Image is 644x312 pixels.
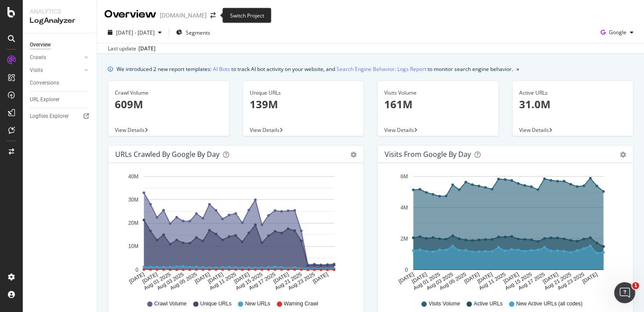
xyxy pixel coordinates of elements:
[274,271,303,291] text: Aug 21 2025
[597,25,637,39] button: Google
[30,40,91,50] a: Overview
[581,271,598,285] text: [DATE]
[115,126,145,134] span: View Details
[141,271,159,285] text: [DATE]
[478,271,507,291] text: Aug 11 2025
[519,97,627,112] p: 31.0M
[128,174,138,180] text: 40M
[476,271,494,285] text: [DATE]
[223,8,272,23] div: Switch Project
[128,197,138,203] text: 30M
[30,112,69,121] div: Logfiles Explorer
[519,126,549,134] span: View Details
[115,150,219,159] div: URLs Crawled by Google by day
[128,271,145,285] text: [DATE]
[200,300,231,308] span: Unique URLs
[128,244,138,250] text: 10M
[30,16,90,26] div: LogAnalyzer
[504,271,533,291] text: Aug 15 2025
[116,29,155,36] span: [DATE] - [DATE]
[463,271,481,285] text: [DATE]
[405,267,408,273] text: 0
[502,271,520,285] text: [DATE]
[108,45,156,53] div: Last update
[620,152,626,158] div: gear
[474,300,502,308] span: Active URLs
[207,271,224,285] text: [DATE]
[194,271,211,285] text: [DATE]
[104,7,156,22] div: Overview
[250,97,357,112] p: 139M
[233,271,251,285] text: [DATE]
[173,25,214,39] button: Segments
[30,66,82,75] a: Visits
[384,97,492,112] p: 161M
[384,89,492,97] div: Visits Volume
[250,89,357,97] div: Unique URLs
[169,271,198,291] text: Aug 05 2025
[30,78,91,88] a: Conversions
[556,271,585,291] text: Aug 23 2025
[516,300,582,308] span: New Active URLs (all codes)
[400,174,408,180] text: 6M
[350,152,357,158] div: gear
[209,271,237,291] text: Aug 11 2025
[30,7,90,16] div: Analytics
[519,89,627,97] div: Active URLs
[400,236,408,242] text: 2M
[400,205,408,211] text: 4M
[385,150,471,159] div: Visits from Google by day
[410,271,428,285] text: [DATE]
[614,282,635,303] iframe: Intercom live chat
[609,28,626,36] span: Google
[108,64,633,74] div: info banner
[632,282,639,289] span: 1
[336,64,426,74] a: Search Engine Behavior: Logs Report
[30,78,59,88] div: Conversions
[248,271,276,291] text: Aug 17 2025
[156,271,185,291] text: Aug 03 2025
[115,89,223,97] div: Crawl Volume
[186,29,210,36] span: Segments
[517,271,546,291] text: Aug 17 2025
[128,220,138,226] text: 20M
[30,112,91,121] a: Logfiles Explorer
[115,170,354,292] svg: A chart.
[30,95,60,104] div: URL Explorer
[543,271,572,291] text: Aug 21 2025
[250,126,280,134] span: View Details
[143,271,172,291] text: Aug 01 2025
[210,12,216,18] div: arrow-right-arrow-left
[245,300,270,308] span: New URLs
[104,25,165,39] button: [DATE] - [DATE]
[160,11,207,20] div: [DOMAIN_NAME]
[311,271,329,285] text: [DATE]
[284,300,318,308] span: Warning Crawl
[30,40,51,50] div: Overview
[385,170,623,292] svg: A chart.
[425,271,454,291] text: Aug 03 2025
[542,271,559,285] text: [DATE]
[397,271,415,285] text: [DATE]
[439,271,467,291] text: Aug 05 2025
[30,66,43,75] div: Visits
[272,271,290,285] text: [DATE]
[514,63,521,75] button: close banner
[30,53,82,62] a: Crawls
[235,271,264,291] text: Aug 15 2025
[135,267,138,273] text: 0
[287,271,316,291] text: Aug 23 2025
[115,97,223,112] p: 609M
[154,300,187,308] span: Crawl Volume
[30,95,91,104] a: URL Explorer
[428,300,460,308] span: Visits Volume
[138,45,156,53] div: [DATE]
[117,64,513,74] div: We introduced 2 new report templates: to track AI bot activity on your website, and to monitor se...
[30,53,46,62] div: Crawls
[412,271,441,291] text: Aug 01 2025
[384,126,414,134] span: View Details
[213,64,230,74] a: AI Bots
